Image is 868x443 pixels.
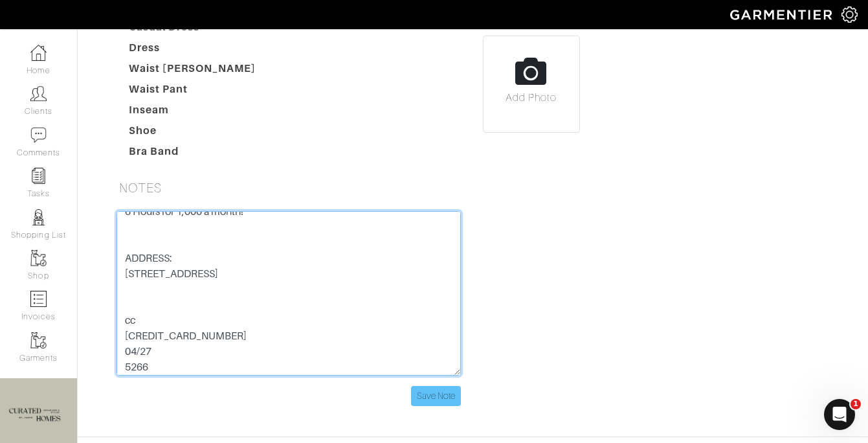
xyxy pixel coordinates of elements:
img: orders-icon-0abe47150d42831381b5fb84f609e132dff9fe21cb692f30cb5eec754e2cba89.png [30,291,47,307]
img: garments-icon-b7da505a4dc4fd61783c78ac3ca0ef83fa9d6f193b1c9dc38574b1d14d53ca28.png [30,250,47,266]
dt: Inseam [119,102,267,123]
img: reminder-icon-8004d30b9f0a5d33ae49ab947aed9ed385cf756f9e5892f1edd6e32f2345188e.png [30,168,47,184]
dt: Bra Band [119,144,267,165]
img: clients-icon-6bae9207a08558b7cb47a8932f037763ab4055f8c8b6bfacd5dc20c3e0201464.png [30,85,47,102]
img: garmentier-logo-header-white-b43fb05a5012e4ada735d5af1a66efaba907eab6374d6393d1fbf88cb4ef424d.png [724,3,841,26]
img: comment-icon-a0a6a9ef722e966f86d9cbdc48e553b5cf19dbc54f86b18d962a5391bc8f6eb6.png [30,127,47,143]
img: gear-icon-white-bd11855cb880d31180b6d7d6211b90ccbf57a29d726f0c71d8c61bd08dd39cc2.png [841,6,858,23]
img: dashboard-icon-dbcd8f5a0b271acd01030246c82b418ddd0df26cd7fceb0bd07c9910d44c42f6.png [30,45,47,61]
input: Save Note [411,386,461,406]
iframe: Intercom live chat [824,399,855,430]
dt: Waist [PERSON_NAME] [119,61,267,82]
dt: Dress [119,40,267,61]
dt: Shoe [119,123,267,144]
h5: NOTES [114,175,463,201]
dt: Waist Pant [119,82,267,102]
dt: Casual Dress [119,19,267,40]
img: stylists-icon-eb353228a002819b7ec25b43dbf5f0378dd9e0616d9560372ff212230b889e62.png [30,209,47,225]
span: 1 [851,399,861,409]
img: garments-icon-b7da505a4dc4fd61783c78ac3ca0ef83fa9d6f193b1c9dc38574b1d14d53ca28.png [30,332,47,348]
textarea: ADDRESS: [STREET_ADDRESS] cc [CREDIT_CARD_NUMBER] 04/27 5266 [117,211,461,376]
